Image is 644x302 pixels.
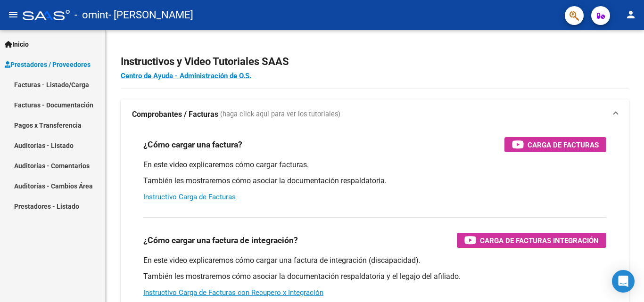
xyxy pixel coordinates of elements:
span: - [PERSON_NAME] [108,5,193,25]
span: Carga de Facturas [528,139,599,151]
p: En este video explicaremos cómo cargar una factura de integración (discapacidad). [143,255,606,266]
strong: Comprobantes / Facturas [132,109,218,120]
p: También les mostraremos cómo asociar la documentación respaldatoria y el legajo del afiliado. [143,271,606,282]
h2: Instructivos y Video Tutoriales SAAS [121,53,629,71]
span: Prestadores / Proveedores [5,59,91,70]
span: (haga click aquí para ver los tutoriales) [220,109,340,120]
p: También les mostraremos cómo asociar la documentación respaldatoria. [143,176,606,186]
mat-expansion-panel-header: Comprobantes / Facturas (haga click aquí para ver los tutoriales) [121,99,629,130]
mat-icon: menu [8,9,19,20]
span: Inicio [5,39,29,49]
button: Carga de Facturas Integración [457,233,606,248]
a: Instructivo Carga de Facturas con Recupero x Integración [143,288,323,297]
h3: ¿Cómo cargar una factura de integración? [143,234,298,247]
a: Instructivo Carga de Facturas [143,193,236,201]
div: Open Intercom Messenger [612,270,635,293]
p: En este video explicaremos cómo cargar facturas. [143,160,606,170]
span: - omint [74,5,108,25]
h3: ¿Cómo cargar una factura? [143,138,242,151]
mat-icon: person [625,9,636,20]
span: Carga de Facturas Integración [480,235,599,246]
button: Carga de Facturas [504,137,606,152]
a: Centro de Ayuda - Administración de O.S. [121,72,251,80]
